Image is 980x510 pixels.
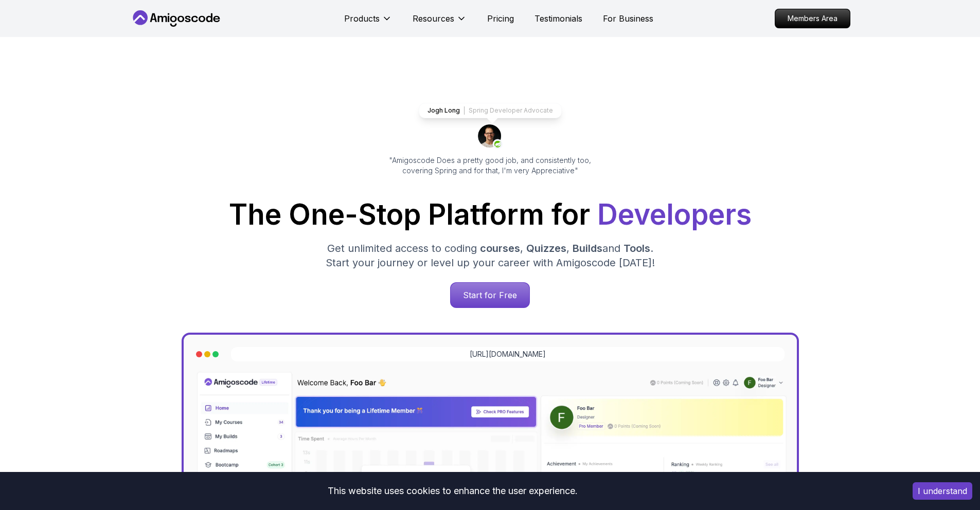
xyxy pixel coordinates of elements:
span: Quizzes [526,242,566,254]
a: Testimonials [534,12,582,25]
p: Start for Free [451,283,529,307]
span: Builds [573,242,602,254]
a: Members Area [775,9,850,28]
div: This website uses cookies to enhance the user experience. [8,480,897,502]
img: josh long [478,124,503,149]
button: Products [344,12,392,33]
a: For Business [603,12,653,25]
a: Start for Free [450,282,530,308]
span: Tools [623,242,650,254]
p: Resources [413,12,454,25]
p: Get unlimited access to coding , , and . Start your journey or level up your career with Amigosco... [317,241,663,270]
span: courses [480,242,520,254]
h1: The One-Stop Platform for [138,201,842,229]
span: Developers [597,197,752,231]
a: [URL][DOMAIN_NAME] [470,349,546,359]
a: Pricing [487,12,514,25]
p: Spring Developer Advocate [469,106,553,115]
button: Accept cookies [913,482,972,500]
p: Jogh Long [427,106,460,115]
button: Resources [413,12,467,33]
p: "Amigoscode Does a pretty good job, and consistently too, covering Spring and for that, I'm very ... [375,155,605,176]
p: Members Area [775,9,850,28]
p: Products [344,12,380,25]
